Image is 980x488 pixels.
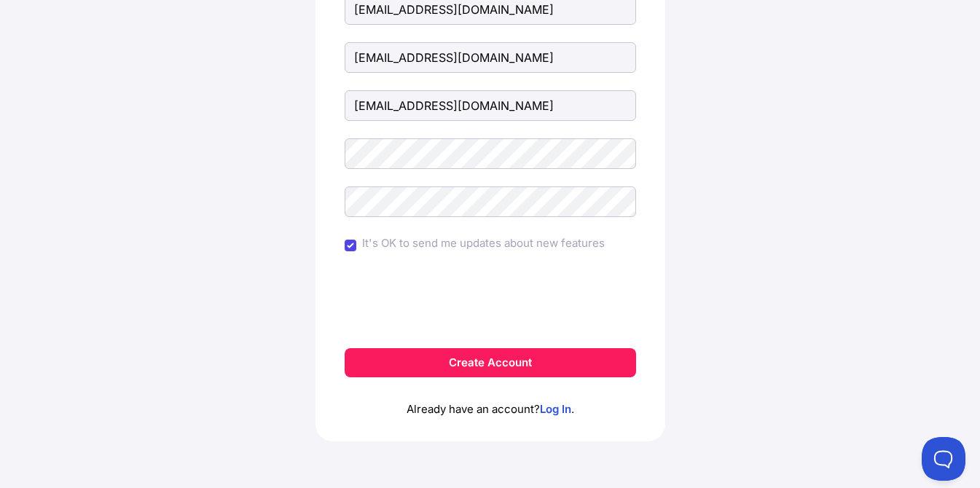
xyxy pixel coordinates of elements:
a: Log In [540,402,571,416]
iframe: reCAPTCHA [380,274,601,331]
iframe: Toggle Customer Support [922,437,965,481]
p: Already have an account? . [345,377,636,418]
label: It's OK to send me updates about new features [362,235,605,252]
button: Create Account [345,348,636,377]
input: Email [345,90,636,121]
input: Last Name [345,42,636,73]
